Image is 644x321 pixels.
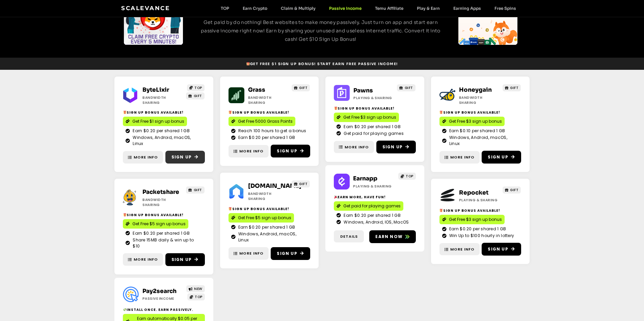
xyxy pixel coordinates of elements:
[239,251,264,256] span: More Info
[229,207,232,210] img: 🎁
[142,296,184,301] h2: Passive Income
[214,6,523,11] nav: Menu
[277,148,297,154] span: Sign Up
[375,234,403,240] span: Earn now
[248,95,289,105] h2: Bandwidth Sharing
[439,111,443,114] img: 🎁
[132,221,186,227] span: Get Free $5 sign up bonus
[353,184,395,189] h2: Playing & Sharing
[340,234,358,239] span: Details
[123,117,187,126] a: Get Free $1 sign up bonus
[448,233,514,239] span: Win Up to $100 hourly in lottery
[345,144,369,150] span: More Info
[134,154,158,160] span: More Info
[186,186,205,194] a: GIFT
[142,288,177,295] a: Pay2search
[322,6,368,11] a: Passive Income
[439,110,521,115] h2: Sign Up Bonus Available!
[194,187,202,193] span: GIFT
[353,175,377,182] a: Earnapp
[131,237,202,249] span: Share 15MB daily & win up to $10
[398,173,416,180] a: TOP
[353,95,394,100] h2: Playing & Sharing
[343,203,401,209] span: Get paid for playing games
[195,294,203,299] span: TOP
[131,230,190,236] span: Earn $0.20 per shared 1 GB
[123,110,205,115] h2: Sign Up Bonus Available!
[439,208,521,213] h2: Sign Up Bonus Available!
[510,187,518,193] span: GIFT
[410,6,447,11] a: Play & Earn
[123,213,127,216] img: 🎁
[482,243,521,256] a: Sign Up
[334,195,416,200] h2: Earn More, Have Fun!
[503,84,521,91] a: GIFT
[459,86,492,93] a: Honeygain
[134,257,158,262] span: More Info
[229,247,269,260] a: More Info
[123,308,127,311] img: 💸
[165,253,205,266] a: Sign Up
[459,198,500,203] h2: Playing & Sharing
[342,130,404,137] span: Get paid for playing games
[405,85,413,90] span: GIFT
[334,106,416,111] h2: Sign Up Bonus Available!
[123,212,205,217] h2: Sign Up Bonus Available!
[123,253,163,266] a: More Info
[439,243,480,256] a: More Info
[194,286,203,291] span: NEW
[439,215,505,224] a: Get Free $3 sign up bonus
[439,151,480,164] a: More Info
[237,128,306,134] span: Reach 100 hours to get a bonus
[248,191,289,201] h2: Bandwidth Sharing
[229,213,294,223] a: Get Free $5 sign up bonus
[171,154,192,160] span: Sign Up
[142,86,169,93] a: ByteLixir
[334,201,403,211] a: Get paid for playing games
[448,226,506,232] span: Earn $0.20 per shared 1 GB
[449,216,502,223] span: Get Free $3 sign up bonus
[450,154,475,160] span: More Info
[194,85,202,90] span: TOP
[376,141,416,153] a: Sign Up
[342,124,401,130] span: Earn $0.20 per shared 1 GB
[459,189,488,196] a: Repocket
[246,61,398,66] span: Get Free $1 sign up bonus! Start earn free passive income!
[482,151,521,164] a: Sign Up
[123,219,188,229] a: Get Free $5 sign up bonus
[439,117,505,126] a: Get Free $3 sign up bonus
[132,118,184,124] span: Get Free $1 sign up bonus
[248,182,301,189] a: [DOMAIN_NAME]
[369,230,416,243] a: Earn now
[503,186,521,194] a: GIFT
[123,111,127,114] img: 🎁
[229,206,311,211] h2: Sign Up Bonus Available!
[214,6,236,11] a: TOP
[277,251,297,257] span: Sign Up
[239,148,264,154] span: More Info
[448,135,518,147] span: Windows, Android, macOS, Linux
[447,6,488,11] a: Earning Apps
[229,110,311,115] h2: Sign Up Bonus Available!
[229,145,269,157] a: More Info
[274,6,322,11] a: Claim & Multiply
[186,285,205,292] a: NEW
[368,6,410,11] a: Temu Affiliate
[121,5,170,11] a: Scalevance
[382,144,403,150] span: Sign Up
[171,257,192,263] span: Sign Up
[123,307,205,312] h2: Install Once. Earn Passively.
[165,151,205,164] a: Sign Up
[187,293,205,300] a: TOP
[131,135,202,147] span: Windows, Android, macOS, Linux
[449,118,502,124] span: Get Free $3 sign up bonus
[353,87,373,94] a: Pawns
[142,197,183,207] h2: Bandwidth Sharing
[510,85,518,90] span: GIFT
[271,145,310,157] a: Sign Up
[292,180,310,187] a: GIFT
[142,188,179,196] a: Packetshare
[488,246,508,252] span: Sign Up
[123,151,163,164] a: More Info
[229,111,232,114] img: 🎁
